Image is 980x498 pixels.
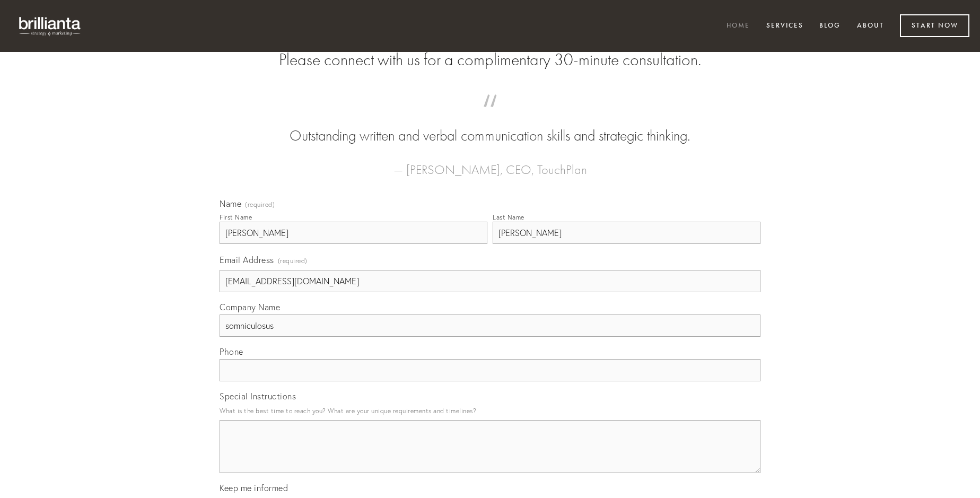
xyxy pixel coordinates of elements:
[278,254,308,268] span: (required)
[493,213,524,221] div: Last Name
[900,14,969,37] a: Start Now
[220,255,274,265] span: Email Address
[237,105,743,126] span: “
[220,483,288,493] span: Keep me informed
[850,18,891,35] a: About
[220,213,252,221] div: First Name
[11,11,90,41] img: brillianta - research, strategy, marketing
[220,404,760,418] p: What is the best time to reach you? What are your unique requirements and timelines?
[720,18,757,35] a: Home
[220,391,296,401] span: Special Instructions
[812,18,847,35] a: Blog
[220,346,243,357] span: Phone
[759,18,810,35] a: Services
[237,105,743,146] blockquote: Outstanding written and verbal communication skills and strategic thinking.
[220,302,280,312] span: Company Name
[237,146,743,180] figcaption: — [PERSON_NAME], CEO, TouchPlan
[220,50,760,70] h2: Please connect with us for a complimentary 30-minute consultation.
[245,202,275,208] span: (required)
[220,198,241,209] span: Name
